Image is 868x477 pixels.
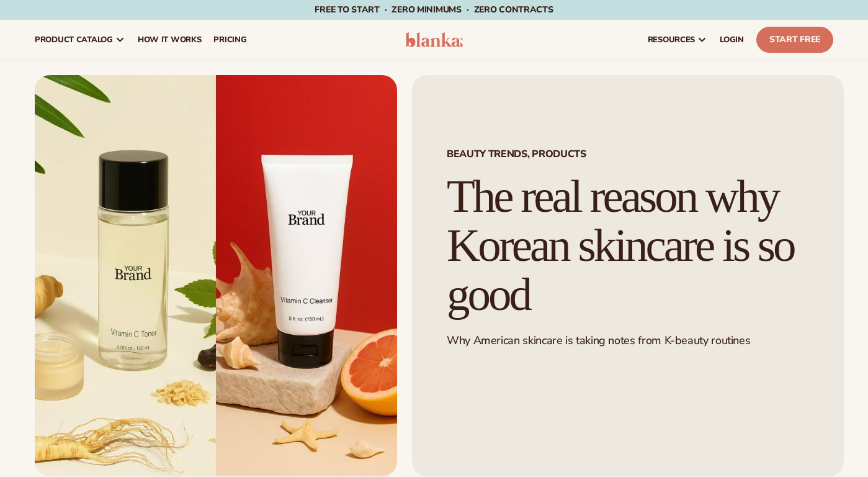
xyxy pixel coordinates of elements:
[756,27,833,53] a: Start Free
[207,20,253,60] a: pricing
[447,149,809,159] span: Beauty trends, Products
[132,20,208,60] a: How It Works
[714,20,750,60] a: LOGIN
[447,334,809,348] p: Why American skincare is taking notes from K-beauty routines
[35,75,397,476] img: A visually split comparison of Korean and American skincare routines—one side showing minimalist,...
[642,20,714,60] a: resources
[315,4,553,16] span: Free to start · ZERO minimums · ZERO contracts
[35,35,113,45] span: product catalog
[29,20,132,60] a: product catalog
[720,35,744,45] span: LOGIN
[213,35,246,45] span: pricing
[138,35,202,45] span: How It Works
[447,172,809,319] h1: The real reason why Korean skincare is so good
[405,32,463,47] img: logo
[648,35,695,45] span: resources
